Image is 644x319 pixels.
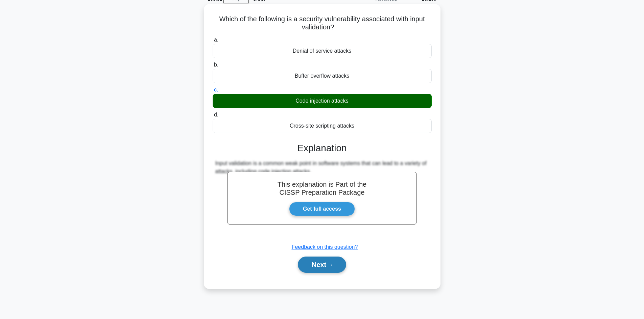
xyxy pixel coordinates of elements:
[214,37,218,43] span: a.
[213,94,432,108] div: Code injection attacks
[214,62,218,68] span: b.
[213,69,432,83] div: Buffer overflow attacks
[214,112,218,117] span: d.
[292,244,358,250] a: Feedback on this question?
[212,15,432,32] h5: Which of the following is a security vulnerability associated with input validation?
[214,87,218,92] span: c.
[213,119,432,133] div: Cross-site scripting attacks
[298,257,346,273] button: Next
[217,142,428,154] h3: Explanation
[289,202,355,216] a: Get full access
[213,44,432,58] div: Denial of service attacks
[215,159,429,176] div: Input validation is a common weak point in software systems that can lead to a variety of attacks...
